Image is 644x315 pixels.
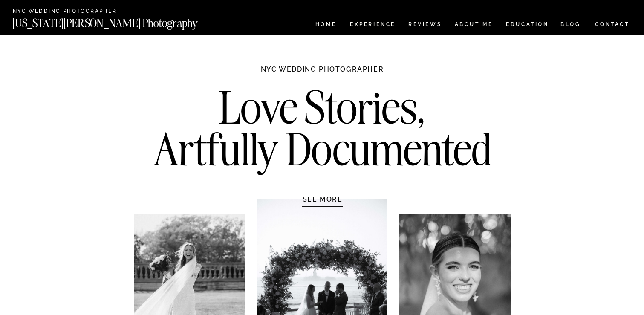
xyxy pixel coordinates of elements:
[350,22,395,29] a: Experience
[408,22,440,29] a: REVIEWS
[144,87,501,176] h2: Love Stories, Artfully Documented
[13,9,141,15] a: NYC Wedding Photographer
[12,17,226,25] a: [US_STATE][PERSON_NAME] Photography
[243,65,402,82] h1: NYC WEDDING PHOTOGRAPHER
[314,22,338,29] a: HOME
[595,20,630,29] a: CONTACT
[282,195,363,203] a: SEE MORE
[505,22,550,29] a: EDUCATION
[560,22,581,29] a: BLOG
[454,22,493,29] a: ABOUT ME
